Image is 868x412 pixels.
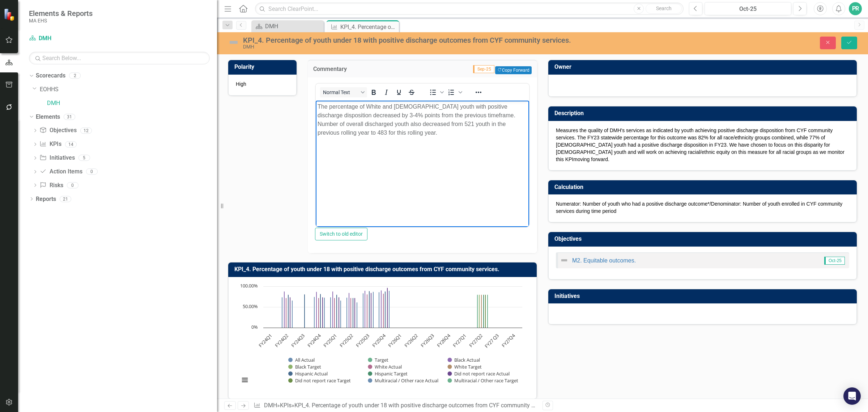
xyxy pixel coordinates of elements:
div: KPI_4. Percentage of youth under 18 with positive discharge outcomes from CYF community services. [294,402,553,409]
path: FY25Q2, 72. Hispanic Actual. [353,298,354,328]
p: Measures the quality of DMH's services as indicated by youth achieving positive discharge disposi... [556,127,849,163]
a: Initiatives [39,154,75,162]
text: FY24Q2 [273,332,290,349]
h3: KPI_4. Percentage of youth under 18 with positive discharge outcomes from CYF community services. [234,266,533,273]
button: View chart menu, Chart [239,375,250,385]
img: Not Defined [560,256,569,265]
a: Objectives [39,126,76,135]
button: Oct-25 [705,2,791,15]
div: Numbered list [445,87,463,97]
a: Reports [36,195,56,203]
text: FY27Q2 [468,332,484,349]
path: FY25Q2, 72. White Actual. [350,298,352,328]
div: 0 [67,182,78,188]
span: High [236,81,246,87]
path: FY27Q2, 80. Hispanic Target. [483,294,484,328]
div: 21 [60,196,71,202]
button: Italic [380,87,392,97]
path: FY25Q4, 86. All Actual. [379,292,380,328]
text: FY25Q3 [354,332,371,349]
path: FY24Q2, 72. White Actual. [286,298,287,328]
path: FY25Q4, 91. Black Actual. [381,290,382,328]
p: Numerator: Number of youth who had a positive discharge outcome*/Denominator: Number of youth enr... [556,200,849,215]
path: FY24Q2, 80. Hispanic Actual. [288,294,289,328]
div: 2 [69,73,81,79]
text: FY26Q2 [403,332,419,349]
text: 0% [251,324,258,330]
path: FY27Q2, 80. White Target. [481,294,482,328]
h3: Calculation [554,184,853,190]
div: 31 [64,114,75,120]
button: Underline [393,87,405,97]
input: Search ClearPoint... [255,3,684,15]
small: MA EHS [29,18,93,24]
span: Oct-25 [824,257,845,265]
a: DMH [253,22,322,31]
div: 14 [65,141,77,147]
path: FY27Q2, 80. Target. [477,294,478,328]
path: FY25Q4, 83. White Actual. [383,293,384,328]
h3: Initiatives [554,293,853,299]
text: FY27 Q3 [483,332,500,349]
button: Show Hispanic Target [368,370,408,377]
text: FY26Q1 [387,332,403,349]
path: FY25Q1, 74. Did not report race Actual. [339,297,340,328]
img: Not Defined [228,37,239,48]
path: FY25Q3, 87. Multiracial / Other race Actual. [373,291,374,328]
path: FY25Q1, 66. Multiracial / Other race Actual. [340,300,341,328]
a: M2. Equitable outcomes. [572,257,636,264]
button: Show Multiracial / Other race Actual [368,377,439,384]
path: FY25Q4, 88. Hispanic Actual. [385,291,386,328]
a: DMH [264,402,277,409]
div: 12 [80,127,92,134]
text: FY24Q1 [257,332,273,349]
text: FY27Q4 [500,332,516,348]
div: DMH [265,22,322,31]
button: Search [646,4,682,14]
span: Elements & Reports [29,9,93,18]
text: FY24Q3 [290,332,306,349]
path: FY25Q3, 90. Black Actual. [365,290,366,328]
path: FY27Q2, 80. Multiracial / Other race Target. [487,294,488,328]
div: 0 [86,169,98,175]
text: FY26Q3 [419,332,435,349]
h3: Polarity [234,64,293,70]
button: Show White Target [447,363,482,370]
button: Show Did not report race Actual [447,370,510,377]
text: FY26Q4 [435,332,452,348]
path: FY25Q3, 84. All Actual. [363,293,364,328]
div: KPI_4. Percentage of youth under 18 with positive discharge outcomes from CYF community services. [243,36,582,44]
div: 5 [78,155,90,161]
path: FY25Q3, 85. Did not report race Actual. [371,293,372,328]
div: Bullet list [427,87,445,97]
h3: Objectives [554,236,853,242]
div: KPI_4. Percentage of youth under 18 with positive discharge outcomes from CYF community services. [340,22,397,31]
button: Show Multiracial / Other race Target [447,377,519,384]
path: FY25Q2, 62. Multiracial / Other race Actual. [357,302,358,328]
path: FY24Q2, 66. Multiracial / Other race Actual. [292,300,293,328]
button: Reveal or hide additional toolbar items [472,87,485,97]
button: PR [849,2,862,15]
button: Strikethrough [405,87,418,97]
path: FY24Q4, 82. Hispanic Actual. [320,294,321,328]
div: Open Intercom Messenger [843,387,861,405]
path: FY25Q2, 72. Did not report race Actual. [354,298,356,328]
a: KPIs [39,140,61,148]
path: FY24Q2, 74. Did not report race Actual. [290,297,291,328]
path: FY24Q4, 75. All Actual. [314,297,315,328]
button: Show Hispanic Actual [288,370,328,377]
path: FY24Q4, 73. Multiracial / Other race Actual. [324,297,325,328]
h3: Description [554,110,853,117]
svg: Interactive chart [236,283,526,391]
path: FY25Q1, 72. White Actual. [334,298,335,328]
path: FY24Q4, 74. Did not report race Actual. [322,297,323,328]
text: White Target [454,363,482,370]
button: Block Normal Text [320,87,367,97]
path: FY24Q2, 88. Black Actual. [284,291,285,328]
button: Copy Forward [495,66,532,74]
button: Show Did not report race Target [288,377,352,384]
text: FY25Q1 [322,332,338,349]
a: DMH [29,34,119,43]
h3: Owner [554,64,853,70]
